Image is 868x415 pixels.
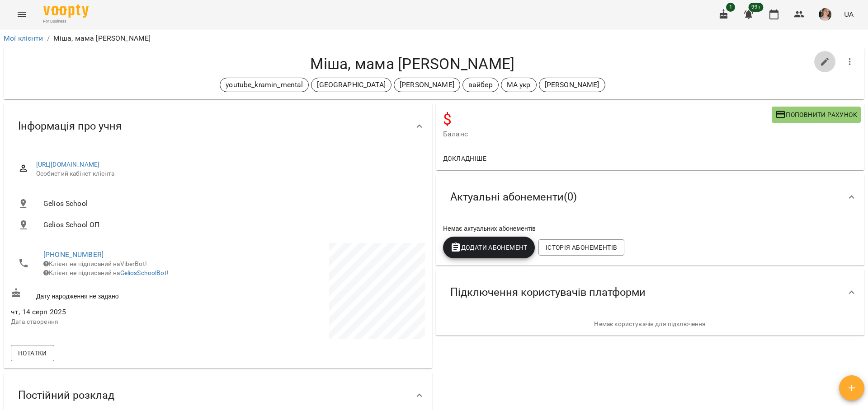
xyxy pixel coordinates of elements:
p: [GEOGRAPHIC_DATA] [317,79,386,90]
button: Історія абонементів [538,239,624,256]
p: [PERSON_NAME] [400,79,454,90]
h4: Міша, мама [PERSON_NAME] [11,55,814,73]
div: МА укр [501,78,537,92]
p: Міша, мама [PERSON_NAME] [53,33,151,44]
a: [PHONE_NUMBER] [43,250,104,259]
span: Підключення користувачів платформи [450,285,646,299]
span: чт, 14 серп 2025 [11,307,216,317]
button: Докладніше [439,150,490,167]
span: Gelios School [43,198,418,209]
button: Додати Абонемент [443,237,535,258]
a: Мої клієнти [4,34,43,42]
div: [GEOGRAPHIC_DATA] [311,78,392,92]
div: Підключення користувачів платформи [436,269,864,316]
p: Дата створення [11,317,216,326]
div: Дату народження не задано [9,286,218,303]
span: Додати Абонемент [450,242,528,253]
span: UA [844,9,854,19]
span: 99+ [749,3,764,12]
span: Постійний розклад [18,388,114,402]
a: GeliosSchoolBot [120,269,167,276]
span: Докладніше [443,153,486,164]
span: Історія абонементів [546,242,617,253]
a: [URL][DOMAIN_NAME] [36,161,100,168]
div: Інформація про учня [4,103,432,149]
img: Voopty Logo [43,5,89,18]
p: МА укр [507,79,531,90]
span: Нотатки [18,348,47,359]
p: вайбер [468,79,493,90]
div: вайбер [462,78,499,92]
button: Menu [11,4,33,25]
span: Поповнити рахунок [775,109,857,120]
button: UA [840,6,857,23]
span: Інформація про учня [18,119,122,133]
div: Актуальні абонементи(0) [436,174,864,220]
button: Нотатки [11,345,54,361]
img: 6afb9eb6cc617cb6866001ac461bd93f.JPG [819,8,831,21]
span: 1 [726,3,735,12]
h4: $ [443,110,772,129]
span: Клієнт не підписаний на ViberBot! [43,260,147,267]
button: Поповнити рахунок [772,107,861,123]
p: youtube_kramin_mental [226,79,303,90]
span: Актуальні абонементи ( 0 ) [450,190,577,204]
span: Клієнт не підписаний на ! [43,269,169,276]
span: Баланс [443,129,772,140]
div: Немає актуальних абонементів [441,222,859,235]
nav: breadcrumb [4,33,864,44]
p: [PERSON_NAME] [545,79,599,90]
li: / [47,33,50,44]
p: Немає користувачів для підключення [443,320,857,329]
span: For Business [43,19,89,24]
span: Gelios School ОП [43,219,418,230]
div: youtube_kramin_mental [220,78,309,92]
div: [PERSON_NAME] [539,78,605,92]
div: [PERSON_NAME] [394,78,460,92]
span: Особистий кабінет клієнта [36,169,418,178]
